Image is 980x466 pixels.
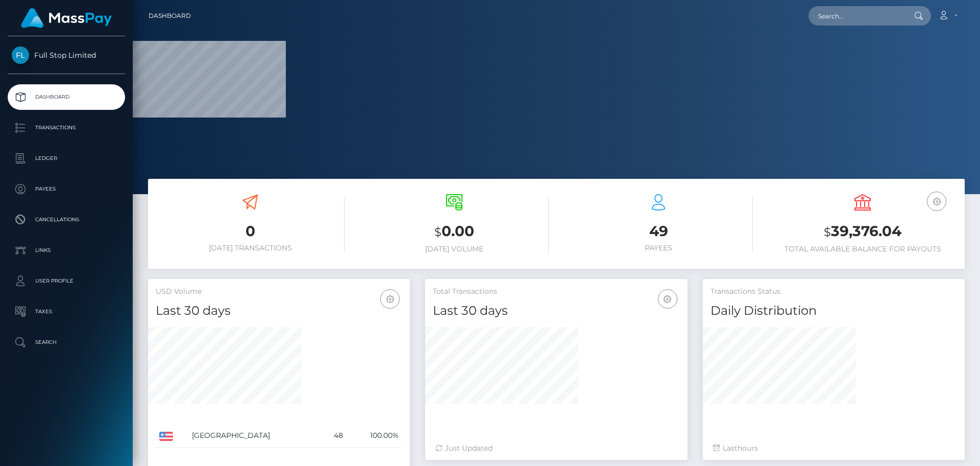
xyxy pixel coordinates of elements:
a: Dashboard [149,5,191,27]
h4: Daily Distribution [710,302,957,320]
div: Just Updated [435,443,677,454]
h3: 39,376.04 [768,221,957,242]
h5: USD Volume [156,287,402,297]
a: Ledger [8,146,125,171]
h4: Last 30 days [433,302,679,320]
h6: [DATE] Transactions [156,244,345,252]
h4: Last 30 days [156,302,402,320]
td: 48 [321,424,347,448]
h3: 0.00 [360,221,549,242]
a: Cancellations [8,207,125,232]
a: Search [8,330,125,355]
h5: Transactions Status [710,287,957,297]
a: Dashboard [8,84,125,110]
p: Transactions [12,120,121,135]
a: Transactions [8,115,125,141]
a: Taxes [8,299,125,324]
h5: Total Transactions [433,287,679,297]
td: 100.00% [347,424,402,448]
p: Ledger [12,151,121,166]
span: Full Stop Limited [8,51,125,60]
a: Payees [8,176,125,202]
h6: Payees [564,244,753,252]
h6: [DATE] Volume [360,245,549,253]
h6: Total Available Balance for Payouts [768,245,957,253]
p: User Profile [12,273,121,289]
img: US.png [159,432,173,441]
a: User Profile [8,268,125,294]
div: Last hours [713,443,954,454]
small: $ [434,225,442,239]
p: Cancellations [12,212,121,227]
small: $ [824,225,831,239]
td: [GEOGRAPHIC_DATA] [188,424,321,448]
p: Payees [12,181,121,197]
p: Dashboard [12,89,121,105]
h3: 49 [564,221,753,241]
img: MassPay Logo [21,8,112,28]
p: Search [12,335,121,350]
a: Links [8,238,125,263]
p: Links [12,243,121,258]
input: Search... [808,6,904,26]
h3: 0 [156,221,345,241]
p: Taxes [12,304,121,319]
img: Full Stop Limited [12,46,29,64]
